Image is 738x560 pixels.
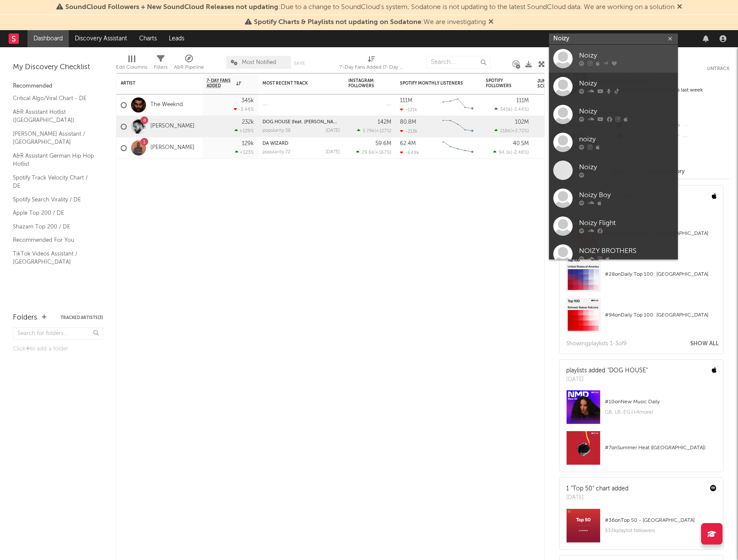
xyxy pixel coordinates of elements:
div: # 28 on Daily Top 100: [GEOGRAPHIC_DATA] [605,269,717,280]
div: NOIZY BROTHERS [579,246,674,256]
div: A&R Pipeline [174,62,204,73]
a: Noizy Flight [549,212,678,240]
div: Spotify Monthly Listeners [400,81,464,86]
span: 345k [500,107,511,112]
div: -3.44 % [234,107,254,112]
a: [PERSON_NAME] Assistant / [GEOGRAPHIC_DATA] [13,129,95,147]
div: 46.0 [537,122,572,132]
span: 218k [500,129,510,134]
div: # 94 on Daily Top 100: [GEOGRAPHIC_DATA] [605,310,717,320]
div: [DATE] [326,150,340,155]
div: playlists added [566,366,648,375]
div: -213k [400,128,418,134]
div: ( ) [357,128,391,134]
div: Noizy [579,107,674,117]
div: noizy [579,134,674,145]
div: Noizy Flight [579,218,674,228]
div: -- [672,120,729,131]
div: 59.6 [537,143,572,153]
div: A&R Pipeline [174,52,204,76]
div: Filters [154,62,168,73]
div: 1 "Top 50" chart added [566,484,631,493]
a: The Weeknd [150,101,183,109]
div: Instagram Followers [348,78,378,88]
div: Edit Columns [116,52,147,76]
span: SoundCloud Followers + New SoundCloud Releases not updating [65,4,278,11]
button: Show All [690,341,719,347]
div: 111M [516,98,529,103]
a: Noizy [549,73,678,100]
a: #10onNew Music DailyGB, LB, EG (+4more) [560,390,723,431]
span: : Due to a change to SoundCloud's system, Sodatone is not updating to the latest SoundCloud data.... [65,4,674,11]
span: 7-Day Fans Added [207,78,234,88]
div: 142M [378,119,391,125]
a: noizy [549,128,678,156]
div: ( ) [494,128,529,134]
div: # 10 on New Music Daily [605,397,717,407]
a: Noizy [549,45,678,73]
span: Dismiss [488,19,494,26]
a: Discovery Assistant [69,30,133,47]
a: #36onTop 50 - [GEOGRAPHIC_DATA]333kplaylist followers [560,508,723,549]
div: 40.5M [513,141,529,146]
a: Spotify Track Velocity Chart / DE [13,173,95,191]
div: Noizy [579,162,674,173]
div: Recommended [13,81,103,91]
span: -2.48 % [512,150,528,155]
svg: Chart title [439,94,477,116]
div: [DATE] [566,375,648,384]
a: Apple Top 200 / DE [13,208,95,218]
div: My Discovery Checklist [13,62,103,73]
div: [DATE] [326,128,340,133]
div: 232k [242,119,254,125]
input: Search for artists [549,33,678,44]
a: Noizy [549,156,678,184]
div: Noizy Boy [579,190,674,201]
div: 345k [241,98,254,103]
div: 129k [242,141,254,146]
span: -3.44 % [512,107,528,112]
a: Recommended For You [13,235,95,245]
a: TikTok Videos Assistant / [GEOGRAPHIC_DATA] [13,249,95,267]
span: 94.1k [499,150,511,155]
input: Search for folders... [13,327,103,340]
a: Critical Algo/Viral Chart - DE [13,94,95,103]
a: NOIZY BROTHERS [549,240,678,268]
a: A&R Assistant Hotlist ([GEOGRAPHIC_DATA]) [13,107,95,125]
div: 64.9 [537,100,572,110]
a: Dashboard [27,30,69,47]
a: [PERSON_NAME] [150,144,195,152]
div: 7-Day Fans Added (7-Day Fans Added) [339,52,404,76]
div: Folders [13,313,37,323]
div: Artist [121,81,185,86]
div: Edit Columns [116,62,147,73]
a: DA WIZARD [262,141,288,146]
div: Jump Score [537,79,559,89]
div: Noizy [579,51,674,61]
div: ( ) [356,149,391,155]
div: DOG HOUSE (feat. Julia Wolf & Yeat) [262,120,340,125]
a: Noizy Boy [549,184,678,212]
a: Noizy [549,100,678,128]
div: Showing playlist s 1- 3 of 9 [566,339,627,349]
div: Click to add a folder. [13,344,103,354]
span: Most Notified [242,60,276,65]
div: DA WIZARD [262,141,340,146]
svg: Chart title [439,116,477,137]
div: GB, LB, EG (+ 4 more) [605,407,717,417]
div: +123 % [235,149,254,155]
div: popularity: 38 [262,128,291,133]
div: Spotify Followers [486,78,516,88]
button: Untrack [707,64,729,73]
span: +2.72 % [512,129,528,134]
div: -649k [400,150,419,155]
span: 29.6k [362,150,374,155]
div: 80.8M [400,119,416,125]
span: Spotify Charts & Playlists not updating on Sodatone [254,19,421,26]
div: Noizy [579,79,674,89]
a: A&R Assistant German Hip Hop Hotlist [13,151,95,169]
div: ( ) [494,107,529,112]
div: Most Recent Track [262,81,327,86]
div: -- [672,131,729,143]
div: popularity: 72 [262,150,290,155]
